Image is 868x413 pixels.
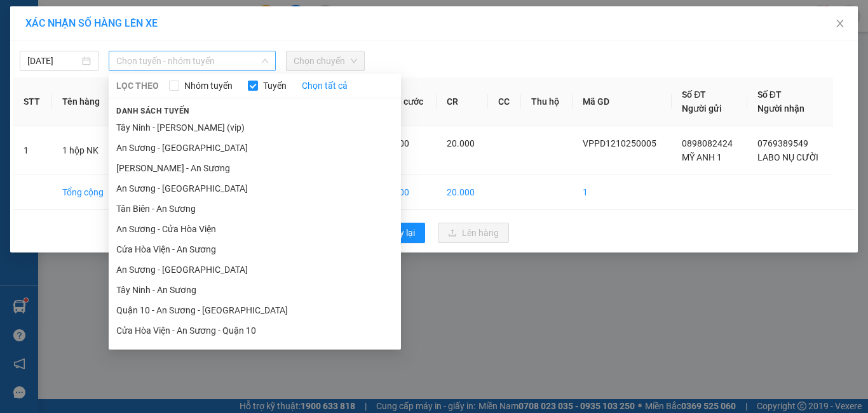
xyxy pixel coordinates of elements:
th: Tổng cước [371,77,437,126]
li: Quận 10 - An Sương - [GEOGRAPHIC_DATA] [109,300,401,320]
span: 0769389549 [757,138,808,148]
img: logo [4,8,61,63]
span: Tuyến [258,79,292,93]
span: MỸ ANH 1 [682,152,722,162]
th: Mã GD [573,77,672,126]
td: 20.000 [371,175,437,210]
th: STT [13,77,52,126]
span: ----------------------------------------- [34,69,156,79]
li: Cửa Hòa Viện - An Sương [109,239,401,259]
span: VPPD1210250005 [583,138,656,148]
strong: ĐỒNG PHƯỚC [100,7,174,18]
span: Danh sách tuyến [109,105,197,117]
button: uploadLên hàng [438,223,509,243]
a: Chọn tất cả [302,79,348,93]
span: 0898082424 [682,138,733,148]
td: 1 [13,126,52,175]
span: [PERSON_NAME]: [4,82,133,89]
td: 20.000 [437,175,487,210]
span: Bến xe [GEOGRAPHIC_DATA] [100,20,171,36]
li: An Sương - [GEOGRAPHIC_DATA] [109,259,401,280]
li: [PERSON_NAME] - An Sương [109,158,401,178]
li: An Sương - [GEOGRAPHIC_DATA] [109,178,401,199]
span: XÁC NHẬN SỐ HÀNG LÊN XE [25,17,158,29]
th: CC [488,77,522,126]
span: Chọn chuyến [294,51,357,70]
button: Close [822,6,858,42]
li: Tân Biên - An Sương [109,199,401,219]
li: [PERSON_NAME][GEOGRAPHIC_DATA] - Quận 10 (hàng hóa) [109,341,401,361]
span: LABO NỤ CƯỜI [757,152,818,162]
span: Số ĐT [682,89,706,100]
td: 1 [573,175,672,210]
th: Thu hộ [521,77,572,126]
li: Cửa Hòa Viện - An Sương - Quận 10 [109,320,401,341]
span: In ngày: [4,92,78,100]
td: 1 hộp NK [52,126,118,175]
th: Tên hàng [52,77,118,126]
li: Tây Ninh - An Sương [109,280,401,300]
span: 07:35:12 [DATE] [28,92,78,100]
span: down [261,57,269,65]
span: Nhóm tuyến [179,79,238,93]
span: 01 Võ Văn Truyện, KP.1, Phường 2 [100,38,175,54]
span: Người nhận [757,103,804,114]
li: An Sương - [GEOGRAPHIC_DATA] [109,138,401,158]
span: Người gửi [682,103,722,114]
li: An Sương - Cửa Hòa Viện [109,219,401,239]
span: Hotline: 19001152 [100,56,156,64]
span: close [835,18,845,29]
input: 12/10/2025 [27,54,79,68]
td: Tổng cộng [52,175,118,210]
span: Số ĐT [757,89,782,100]
span: Chọn tuyến - nhóm tuyến [116,51,268,70]
th: CR [437,77,487,126]
span: LỌC THEO [116,79,159,93]
span: VPPD1210250006 [64,81,133,90]
li: Tây Ninh - [PERSON_NAME] (vip) [109,117,401,138]
span: 20.000 [447,138,475,148]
